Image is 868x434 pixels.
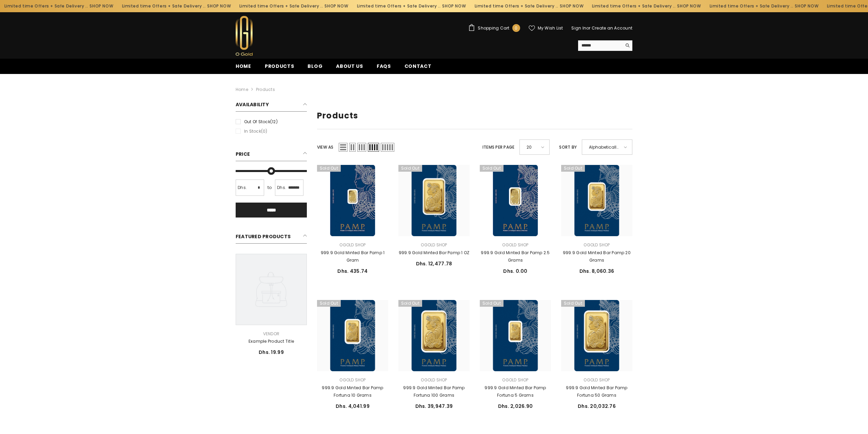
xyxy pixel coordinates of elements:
span: About us [336,63,363,70]
div: Limited time Offers + Safe Delivery .. [585,1,702,12]
a: Ogold Shop [421,242,447,248]
label: View as [317,144,334,151]
span: Sold out [480,300,504,307]
a: 999.9 Gold Minted Bar Pamp Fortuna 10 Grams [317,300,388,371]
a: 999.9 Gold Minted Bar Pamp Fortuna 50 Grams [561,300,632,371]
span: Sold out [561,300,585,307]
a: SHOP NOW [86,2,110,10]
a: Ogold Shop [584,242,610,248]
span: Price [236,151,250,157]
a: 999.9 Gold Minted Bar Pamp 20 Grams [561,249,632,264]
a: Contact [398,62,438,74]
a: 999.9 Gold Minted Bar Pamp 1 OZ [398,249,470,257]
span: Alphabetically, A-Z [589,142,619,152]
span: (12) [270,119,278,125]
a: Products [258,62,301,74]
span: Availability [236,101,269,108]
a: 999.9 Gold Minted Bar Pamp Fortuna 5 Grams [480,300,551,371]
a: 999.9 Gold Minted Bar Pamp 1 Gram [317,165,388,236]
a: Products [256,87,275,92]
a: My Wish List [529,25,563,31]
span: Dhs. 12,477.78 [416,260,452,267]
span: Sold out [317,300,341,307]
span: Dhs. [277,184,286,191]
a: Create an Account [592,25,632,31]
div: Limited time Offers + Safe Delivery .. [702,1,820,12]
a: SHOP NOW [321,2,345,10]
span: Dhs. 2,026.90 [498,403,533,410]
span: Dhs. 0.00 [503,268,528,275]
span: or [586,25,590,31]
div: Limited time Offers + Safe Delivery .. [114,1,232,12]
span: Grid 2 [349,143,356,152]
a: 999.9 Gold Minted Bar Pamp 1 Gram [317,249,388,264]
a: SHOP NOW [674,2,698,10]
span: List [339,143,348,152]
a: 999.9 Gold Minted Bar Pamp 2.5 Grams [480,249,551,264]
a: 999.9 Gold Minted Bar Pamp 20 Grams [561,165,632,236]
button: Search [622,40,632,51]
label: Out of stock [236,118,307,126]
div: Limited time Offers + Safe Delivery .. [232,1,350,12]
a: 999.9 Gold Minted Bar Pamp Fortuna 5 Grams [480,384,551,399]
span: 0 [515,24,517,32]
a: Sign In [571,25,586,31]
span: Grid 3 [357,143,366,152]
a: SHOP NOW [792,2,815,10]
div: Limited time Offers + Safe Delivery .. [467,1,585,12]
a: About us [329,62,370,74]
span: Sold out [480,165,504,172]
span: Blog [308,63,322,70]
span: Sold out [398,300,422,307]
span: Sold out [398,165,422,172]
span: Dhs. 8,060.36 [579,268,614,275]
span: Shopping Cart [478,26,509,30]
span: Sold out [317,165,341,172]
span: Dhs. [238,184,247,191]
a: SHOP NOW [204,2,228,10]
span: Dhs. 20,032.76 [578,403,616,410]
a: Ogold Shop [339,377,366,383]
span: My Wish List [538,26,563,30]
a: Ogold Shop [339,242,366,248]
a: Home [236,86,248,93]
a: 999.9 Gold Minted Bar Pamp 2.5 Grams [480,165,551,236]
a: SHOP NOW [557,2,580,10]
a: Blog [301,62,329,74]
span: Dhs. 435.74 [337,268,368,275]
span: Contact [405,63,432,70]
span: Grid 5 [381,143,394,152]
a: 999.9 Gold Minted Bar Pamp Fortuna 50 Grams [561,384,632,399]
span: Dhs. 39,947.39 [415,403,453,410]
div: 20 [519,139,550,155]
span: 20 [527,142,536,152]
a: Ogold Shop [502,242,528,248]
nav: breadcrumbs [236,74,632,96]
div: Vendor [236,330,307,338]
a: FAQs [370,62,398,74]
div: Limited time Offers + Safe Delivery .. [350,1,467,12]
span: FAQs [377,63,391,70]
span: Products [265,63,294,70]
a: Ogold Shop [421,377,447,383]
span: Dhs. 19.99 [259,349,284,356]
span: Grid 4 [368,143,379,152]
label: Sort by [559,144,577,151]
span: Dhs. 4,041.99 [336,403,370,410]
span: Home [236,63,251,70]
a: 999.9 Gold Minted Bar Pamp Fortuna 10 Grams [317,384,388,399]
img: Ogold Shop [236,16,253,56]
summary: Search [578,40,632,51]
a: SHOP NOW [439,2,463,10]
span: to [265,184,274,191]
div: Alphabetically, A-Z [582,139,632,155]
a: 999.9 Gold Minted Bar Pamp 1 OZ [398,165,470,236]
a: Ogold Shop [584,377,610,383]
a: 999.9 Gold Minted Bar Pamp Fortuna 100 Grams [398,300,470,371]
a: Example product title [236,338,307,345]
a: Shopping Cart [468,24,520,32]
a: 999.9 Gold Minted Bar Pamp Fortuna 100 Grams [398,384,470,399]
h1: Products [317,111,632,121]
h2: Featured Products [236,231,307,244]
a: Ogold Shop [502,377,528,383]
